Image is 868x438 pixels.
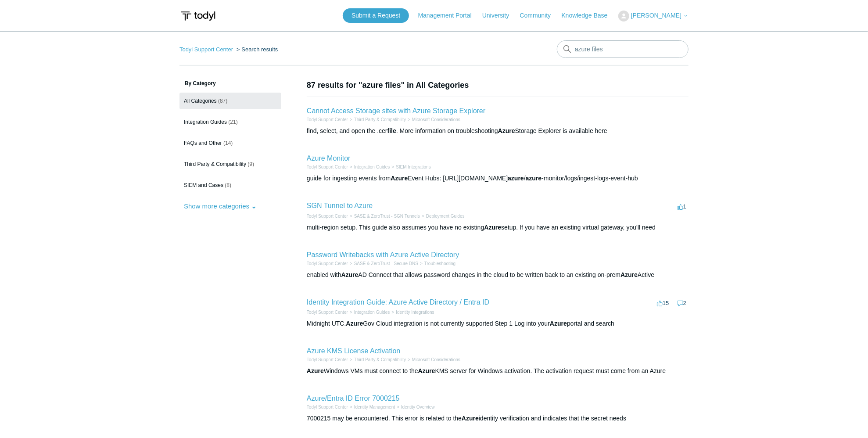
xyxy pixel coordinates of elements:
a: Password Writebacks with Azure Active Directory [307,251,459,258]
div: enabled with AD Connect that allows password changes in the cloud to be written back to an existi... [307,270,689,280]
a: Todyl Support Center [307,405,348,409]
li: Todyl Support Center [307,309,348,316]
a: SIEM and Cases (8) [179,177,281,194]
a: Microsoft Considerations [412,357,460,362]
h1: 87 results for "azure files" in All Categories [307,79,689,91]
a: Troubleshooting [424,261,456,266]
li: Todyl Support Center [307,404,348,410]
a: Todyl Support Center [307,117,348,122]
li: Todyl Support Center [179,46,235,53]
span: (87) [218,98,227,104]
a: Identity Integrations [396,310,434,315]
span: (9) [247,161,254,167]
li: SIEM Integrations [390,164,431,170]
a: Todyl Support Center [179,46,233,53]
a: Identity Overview [401,405,435,409]
li: Search results [235,46,278,53]
span: FAQs and Other [184,140,222,146]
span: (21) [228,119,237,125]
a: Microsoft Considerations [412,117,460,122]
em: Azure [346,320,363,327]
li: Third Party & Compatibility [348,116,406,123]
a: Knowledge Base [562,11,617,20]
h3: By Category [179,79,281,87]
a: SASE & ZeroTrust - SGN Tunnels [354,214,420,219]
a: Third Party & Compatibility [354,357,406,362]
a: Todyl Support Center [307,214,348,219]
li: Todyl Support Center [307,164,348,170]
li: Integration Guides [348,309,390,316]
button: [PERSON_NAME] [618,11,689,22]
a: Identity Management [354,405,395,409]
a: Community [520,11,560,20]
a: Integration Guides [354,310,390,315]
div: guide for ingesting events from Event Hubs: [URL][DOMAIN_NAME] / -monitor/logs/ingest-logs-event-hub [307,174,689,183]
span: 1 [678,203,686,210]
em: Azure [621,271,638,278]
div: Windows VMs must connect to the KMS server for Windows activation. The activation request must co... [307,366,689,376]
em: Azure [341,271,359,278]
li: Identity Management [348,404,395,410]
li: Integration Guides [348,164,390,170]
a: Azure/Entra ID Error 7000215 [307,395,400,402]
div: Midnight UTC. Gov Cloud integration is not currently supported Step 1 Log into your portal and se... [307,319,689,328]
a: University [482,11,518,20]
a: SASE & ZeroTrust - Secure DNS [354,261,418,266]
a: Todyl Support Center [307,165,348,169]
li: SASE & ZeroTrust - SGN Tunnels [348,213,420,219]
a: Cannot Access Storage sites with Azure Storage Explorer [307,107,485,115]
a: Third Party & Compatibility [354,117,406,122]
a: FAQs and Other (14) [179,135,281,151]
em: Azure [498,127,515,134]
a: Todyl Support Center [307,357,348,362]
img: Todyl Support Center Help Center home page [179,8,217,24]
a: Todyl Support Center [307,310,348,315]
span: SIEM and Cases [184,182,223,188]
div: 7000215 may be encountered. This error is related to the identity verification and indicates that... [307,414,689,423]
em: Azure [307,367,324,374]
span: 2 [678,300,686,306]
li: Troubleshooting [418,260,456,267]
em: Azure [462,415,479,422]
li: Identity Overview [395,404,435,410]
input: Search [557,40,689,58]
li: Todyl Support Center [307,116,348,123]
em: file [387,127,396,134]
span: Third Party & Compatibility [184,161,246,167]
em: azure [526,175,542,182]
a: Todyl Support Center [307,261,348,266]
em: azure [508,175,524,182]
em: Azure [550,320,567,327]
li: Todyl Support Center [307,260,348,267]
li: Deployment Guides [420,213,465,219]
em: Azure [391,175,408,182]
em: Azure [418,367,435,374]
em: Azure [484,224,501,231]
a: Submit a Request [343,8,409,23]
a: SIEM Integrations [396,165,430,169]
li: SASE & ZeroTrust - Secure DNS [348,260,418,267]
a: All Categories (87) [179,93,281,109]
a: Deployment Guides [426,214,465,219]
a: Integration Guides [354,165,390,169]
span: (8) [225,182,231,188]
a: Management Portal [418,11,481,20]
button: Show more categories [179,198,261,214]
span: 15 [657,300,669,306]
li: Todyl Support Center [307,356,348,363]
div: multi-region setup. This guide also assumes you have no existing setup. If you have an existing v... [307,223,689,232]
span: [PERSON_NAME] [631,12,681,19]
a: SGN Tunnel to Azure [307,202,373,209]
a: Azure KMS License Activation [307,347,400,355]
span: (14) [223,140,233,146]
li: Microsoft Considerations [406,116,460,123]
a: Azure Monitor [307,154,351,162]
li: Identity Integrations [390,309,434,316]
li: Todyl Support Center [307,213,348,219]
a: Third Party & Compatibility (9) [179,156,281,172]
span: Integration Guides [184,119,227,125]
a: Identity Integration Guide: Azure Active Directory / Entra ID [307,298,489,306]
span: All Categories [184,98,217,104]
li: Third Party & Compatibility [348,356,406,363]
a: Integration Guides (21) [179,114,281,130]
